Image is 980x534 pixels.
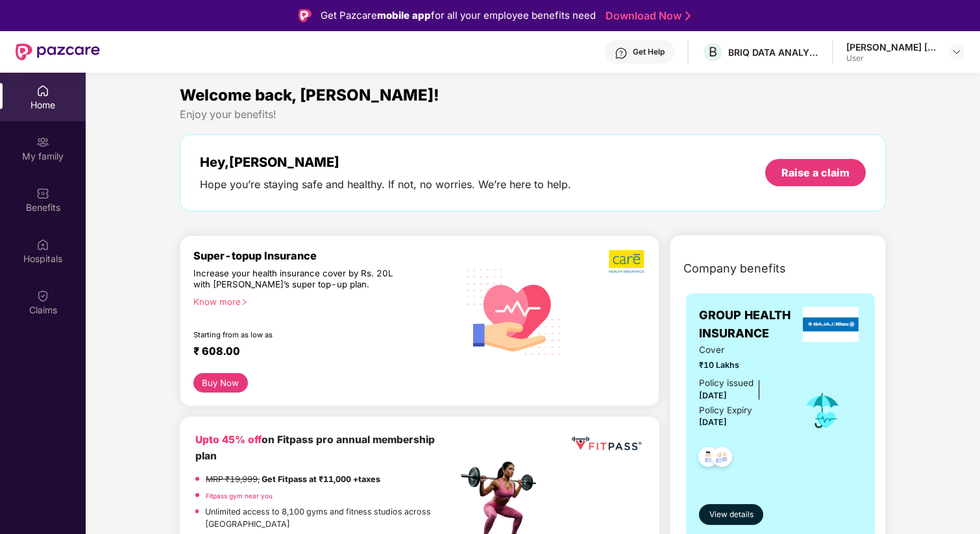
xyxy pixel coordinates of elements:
div: [PERSON_NAME] [PERSON_NAME] [846,41,937,53]
div: Get Help [633,47,665,57]
b: Upto 45% off [195,433,262,446]
img: Stroke [685,9,691,23]
del: MRP ₹19,999, [206,474,260,484]
img: svg+xml;base64,PHN2ZyBpZD0iRHJvcGRvd24tMzJ4MzIiIHhtbG5zPSJodHRwOi8vd3d3LnczLm9yZy8yMDAwL3N2ZyIgd2... [951,47,962,57]
strong: Get Fitpass at ₹11,000 +taxes [262,474,380,484]
img: svg+xml;base64,PHN2ZyBpZD0iQ2xhaW0iIHhtbG5zPSJodHRwOi8vd3d3LnczLm9yZy8yMDAwL3N2ZyIgd2lkdGg9IjIwIi... [36,289,49,302]
span: [DATE] [699,391,727,400]
span: right [241,298,248,306]
div: Policy issued [699,376,753,390]
img: Logo [299,9,312,22]
div: BRIQ DATA ANALYTICS INDIA PRIVATE LIMITED [728,46,819,58]
img: svg+xml;base64,PHN2ZyB4bWxucz0iaHR0cDovL3d3dy53My5vcmcvMjAwMC9zdmciIHhtbG5zOnhsaW5rPSJodHRwOi8vd3... [458,254,570,369]
div: Increase your health insurance cover by Rs. 20L with [PERSON_NAME]’s super top-up plan. [193,268,401,291]
span: [DATE] [699,417,727,427]
img: svg+xml;base64,PHN2ZyB3aWR0aD0iMjAiIGhlaWdodD0iMjAiIHZpZXdCb3g9IjAgMCAyMCAyMCIgZmlsbD0ibm9uZSIgeG... [36,136,49,149]
button: View details [699,504,763,525]
img: insurerLogo [803,307,859,342]
div: Raise a claim [781,165,850,180]
button: Buy Now [193,373,248,393]
div: Enjoy your benefits! [180,108,886,121]
div: Know more [193,297,450,306]
span: B [709,44,717,60]
div: ₹ 608.00 [193,345,445,360]
p: Unlimited access to 8,100 gyms and fitness studios across [GEOGRAPHIC_DATA] [205,505,457,531]
strong: mobile app [377,9,431,21]
img: svg+xml;base64,PHN2ZyBpZD0iSGVscC0zMngzMiIgeG1sbnM9Imh0dHA6Ly93d3cudzMub3JnLzIwMDAvc3ZnIiB3aWR0aD... [615,47,628,60]
span: Company benefits [683,260,786,278]
div: Policy Expiry [699,404,752,417]
span: ₹10 Lakhs [699,359,784,372]
span: View details [709,509,753,521]
span: Welcome back, [PERSON_NAME]! [180,86,439,104]
img: icon [802,389,844,432]
div: Get Pazcare for all your employee benefits need [321,8,596,23]
div: Starting from as low as [193,330,402,339]
img: b5dec4f62d2307b9de63beb79f102df3.png [609,249,646,274]
div: Hope you’re staying safe and healthy. If not, no worries. We’re here to help. [200,178,571,191]
b: on Fitpass pro annual membership plan [195,433,435,461]
div: Hey, [PERSON_NAME] [200,154,571,170]
img: svg+xml;base64,PHN2ZyB4bWxucz0iaHR0cDovL3d3dy53My5vcmcvMjAwMC9zdmciIHdpZHRoPSI0OC45NDMiIGhlaWdodD... [706,443,738,475]
img: svg+xml;base64,PHN2ZyBpZD0iQmVuZWZpdHMiIHhtbG5zPSJodHRwOi8vd3d3LnczLm9yZy8yMDAwL3N2ZyIgd2lkdGg9Ij... [36,187,49,200]
a: Download Now [606,9,687,23]
div: Super-topup Insurance [193,249,458,262]
span: Cover [699,343,784,357]
div: User [846,53,937,64]
img: svg+xml;base64,PHN2ZyBpZD0iSG9tZSIgeG1sbnM9Imh0dHA6Ly93d3cudzMub3JnLzIwMDAvc3ZnIiB3aWR0aD0iMjAiIG... [36,84,49,97]
img: fppp.png [569,432,644,455]
img: New Pazcare Logo [16,43,100,60]
img: svg+xml;base64,PHN2ZyB4bWxucz0iaHR0cDovL3d3dy53My5vcmcvMjAwMC9zdmciIHdpZHRoPSI0OC45NDMiIGhlaWdodD... [692,443,724,475]
img: svg+xml;base64,PHN2ZyBpZD0iSG9zcGl0YWxzIiB4bWxucz0iaHR0cDovL3d3dy53My5vcmcvMjAwMC9zdmciIHdpZHRoPS... [36,238,49,251]
span: GROUP HEALTH INSURANCE [699,306,800,343]
a: Fitpass gym near you [206,492,273,500]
